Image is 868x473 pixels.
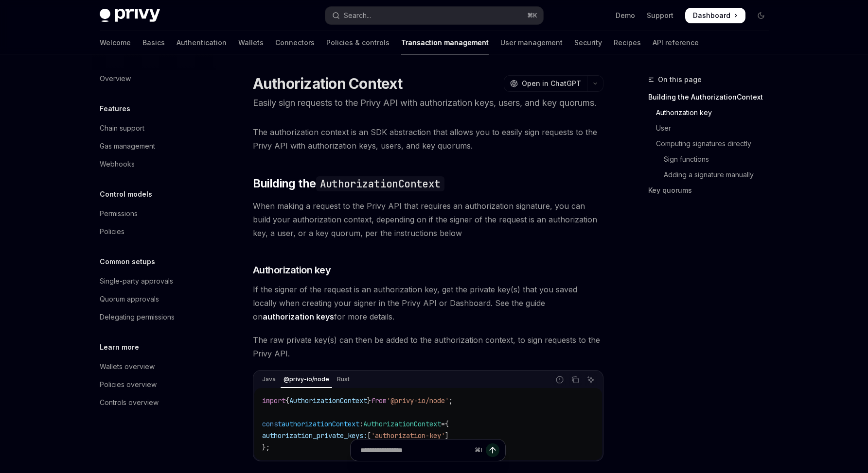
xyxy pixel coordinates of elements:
div: Delegating permissions [100,311,175,323]
div: Wallets overview [100,361,155,372]
span: 'authorization-key' [371,431,445,440]
a: Authorization key [648,105,777,120]
span: If the signer of the request is an authorization key, get the private key(s) that you saved local... [253,283,603,323]
span: Dashboard [693,11,730,20]
a: Sign functions [648,152,777,167]
a: Key quorums [648,183,777,198]
span: ] [445,431,449,440]
div: Single-party approvals [100,275,173,287]
a: Policies overview [92,376,216,393]
a: Wallets [238,31,264,54]
span: ; [449,396,453,405]
button: Open in ChatGPT [504,75,587,92]
a: Authentication [177,31,227,54]
h1: Authorization Context [253,75,402,92]
button: Toggle dark mode [753,8,769,23]
input: Ask a question... [360,439,471,461]
span: Authorization key [253,263,331,277]
h5: Control models [100,188,152,200]
a: User [648,120,777,136]
img: dark logo [100,9,160,22]
a: Support [647,11,673,20]
a: Recipes [614,31,641,54]
span: Open in ChatGPT [522,79,581,88]
h5: Common setups [100,256,155,268]
button: Send message [486,443,499,457]
a: Single-party approvals [92,272,216,290]
a: Quorum approvals [92,290,216,308]
div: Policies [100,226,124,237]
span: authorizationContext [282,420,359,428]
span: When making a request to the Privy API that requires an authorization signature, you can build yo... [253,199,603,240]
a: Webhooks [92,155,216,173]
div: Permissions [100,208,138,220]
a: Gas management [92,137,216,155]
span: Building the [253,176,444,191]
a: Welcome [100,31,131,54]
h5: Features [100,103,130,115]
a: User management [500,31,563,54]
p: Easily sign requests to the Privy API with authorization keys, users, and key quorums. [253,96,603,110]
code: AuthorizationContext [316,176,444,191]
div: Java [259,373,279,385]
span: On this page [658,74,702,85]
div: Controls overview [100,397,159,408]
button: Copy the contents from the code block [569,373,582,386]
span: { [445,420,449,428]
div: Gas management [100,140,155,152]
span: : [359,420,363,428]
span: ⌘ K [527,12,537,19]
a: Permissions [92,205,216,222]
a: Security [574,31,602,54]
span: AuthorizationContext [363,420,441,428]
span: } [367,396,371,405]
span: = [441,420,445,428]
div: Policies overview [100,379,157,390]
a: Adding a signature manually [648,167,777,183]
a: Chain support [92,119,216,137]
a: Demo [616,11,635,20]
div: Webhooks [100,158,135,170]
span: The authorization context is an SDK abstraction that allows you to easily sign requests to the Pr... [253,125,603,152]
span: { [285,396,289,405]
span: const [262,420,282,428]
a: Overview [92,70,216,87]
a: Dashboard [685,8,745,23]
a: Controls overview [92,394,216,411]
div: Chain support [100,122,144,134]
a: Building the AuthorizationContext [648,89,777,105]
span: The raw private key(s) can then be added to the authorization context, to sign requests to the Pr... [253,333,603,360]
button: Open search [325,7,543,24]
span: import [262,396,285,405]
a: Wallets overview [92,358,216,375]
div: Quorum approvals [100,293,159,305]
span: '@privy-io/node' [387,396,449,405]
div: Rust [334,373,353,385]
button: Report incorrect code [553,373,566,386]
div: Search... [344,10,371,21]
span: AuthorizationContext [289,396,367,405]
a: Connectors [275,31,315,54]
a: Computing signatures directly [648,136,777,152]
a: API reference [653,31,699,54]
span: [ [367,431,371,440]
span: authorization_private_keys: [262,431,367,440]
div: @privy-io/node [281,373,332,385]
span: from [371,396,387,405]
button: Ask AI [585,373,597,386]
a: Delegating permissions [92,308,216,326]
h5: Learn more [100,341,139,353]
a: Basics [142,31,165,54]
a: Transaction management [401,31,489,54]
a: Policies & controls [326,31,390,54]
div: Overview [100,73,131,84]
a: Policies [92,223,216,240]
a: authorization keys [263,312,334,322]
